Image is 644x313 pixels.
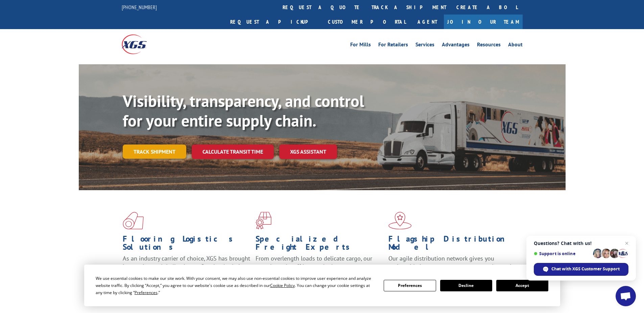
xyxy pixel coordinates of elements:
img: xgs-icon-flagship-distribution-model-red [388,212,412,229]
b: Visibility, transparency, and control for your entire supply chain. [123,90,364,131]
div: Chat with XGS Customer Support [534,263,628,276]
a: For Mills [350,42,371,49]
div: Cookie Consent Prompt [84,265,560,306]
a: Request a pickup [225,15,323,29]
span: Cookie Policy [270,283,295,288]
span: Chat with XGS Customer Support [551,266,620,272]
button: Accept [496,280,548,291]
a: Resources [477,42,501,49]
a: Calculate transit time [192,144,274,159]
h1: Specialized Freight Experts [256,235,383,254]
span: Support is online [534,251,591,256]
span: As an industry carrier of choice, XGS has brought innovation and dedication to flooring logistics... [123,254,250,278]
a: Advantages [442,42,470,49]
img: xgs-icon-focused-on-flooring-red [256,212,271,229]
a: For Retailers [378,42,408,49]
span: Preferences [135,290,158,295]
a: Agent [411,15,444,29]
h1: Flooring Logistics Solutions [123,235,251,254]
a: [PHONE_NUMBER] [122,4,157,10]
a: XGS ASSISTANT [279,144,337,159]
a: Track shipment [123,144,186,159]
p: From overlength loads to delicate cargo, our experienced staff knows the best way to move your fr... [256,254,383,285]
img: xgs-icon-total-supply-chain-intelligence-red [123,212,144,229]
span: Our agile distribution network gives you nationwide inventory management on demand. [388,254,513,270]
span: Close chat [623,239,631,247]
a: Customer Portal [323,15,411,29]
span: Questions? Chat with us! [534,241,628,246]
a: About [508,42,523,49]
a: Join Our Team [444,15,523,29]
div: Open chat [616,286,636,306]
div: We use essential cookies to make our site work. With your consent, we may also use non-essential ... [96,275,376,296]
button: Preferences [384,280,436,291]
h1: Flagship Distribution Model [388,235,516,254]
a: Services [415,42,434,49]
button: Decline [440,280,492,291]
